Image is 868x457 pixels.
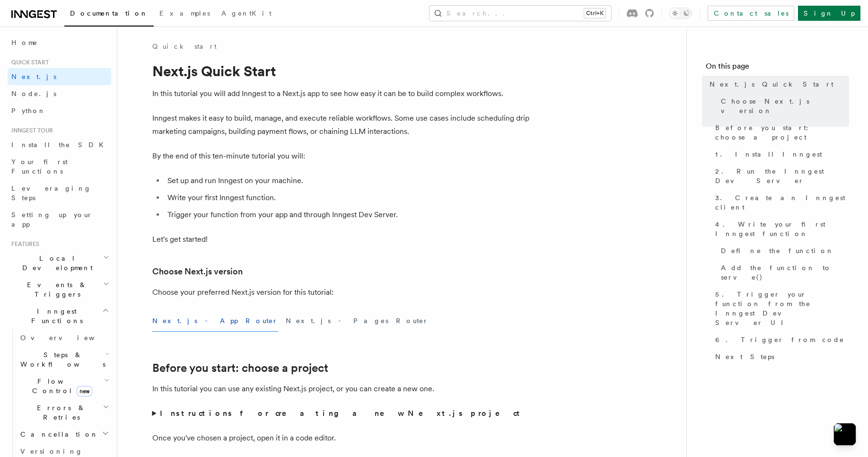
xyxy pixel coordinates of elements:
li: Write your first Inngest function. [165,191,531,204]
span: new [77,386,92,396]
h4: On this page [706,61,849,76]
p: In this tutorial you will add Inngest to a Next.js app to see how easy it can be to build complex... [152,87,531,100]
li: Trigger your function from your app and through Inngest Dev Server. [165,208,531,221]
a: Node.js [8,85,111,102]
span: Cancellation [17,430,98,439]
summary: Instructions for creating a new Next.js project [152,407,531,420]
a: Quick start [152,42,217,51]
span: Examples [159,9,210,17]
span: Next.js Quick Start [710,79,833,89]
span: Events & Triggers [8,280,103,299]
kbd: Ctrl+K [584,9,605,18]
span: Inngest tour [8,127,53,134]
button: Next.js - App Router [152,310,278,332]
span: Setting up your app [11,211,93,228]
span: 6. Trigger from code [715,335,844,344]
a: Home [8,34,111,51]
a: Examples [154,3,216,26]
span: 4. Write your first Inngest function [715,220,849,238]
span: Node.js [11,90,56,97]
p: Let's get started! [152,233,531,246]
button: Toggle dark mode [669,8,692,19]
span: Local Development [8,254,103,272]
span: Overview [20,334,118,342]
a: 1. Install Inngest [711,146,849,163]
span: Define the function [721,246,834,255]
a: Before you start: choose a project [711,119,849,146]
a: Define the function [717,242,849,259]
a: 3. Create an Inngest client [711,189,849,216]
span: Python [11,107,46,114]
span: 3. Create an Inngest client [715,193,849,212]
p: Inngest makes it easy to build, manage, and execute reliable workflows. Some use cases include sc... [152,112,531,138]
span: Versioning [20,448,83,455]
button: Events & Triggers [8,276,111,303]
a: Choose Next.js version [152,265,243,278]
a: Contact sales [708,6,794,21]
span: Before you start: choose a project [715,123,849,142]
span: Install the SDK [11,141,109,149]
span: Documentation [70,9,148,17]
li: Set up and run Inngest on your machine. [165,174,531,187]
a: Next Steps [711,348,849,365]
button: Flow Controlnew [17,373,111,399]
strong: Instructions for creating a new Next.js project [160,409,524,418]
span: Home [11,38,38,47]
a: Documentation [64,3,154,26]
button: Next.js - Pages Router [286,310,429,332]
span: 1. Install Inngest [715,149,822,159]
button: Inngest Functions [8,303,111,329]
a: Overview [17,329,111,346]
span: Steps & Workflows [17,350,105,369]
span: Leveraging Steps [11,185,91,202]
span: Next.js [11,73,56,80]
p: In this tutorial you can use any existing Next.js project, or you can create a new one. [152,382,531,395]
a: 6. Trigger from code [711,331,849,348]
a: Sign Up [798,6,860,21]
a: Python [8,102,111,119]
a: AgentKit [216,3,277,26]
a: 4. Write your first Inngest function [711,216,849,242]
span: Next Steps [715,352,774,361]
p: By the end of this ten-minute tutorial you will: [152,149,531,163]
a: Leveraging Steps [8,180,111,206]
span: 5. Trigger your function from the Inngest Dev Server UI [715,290,849,327]
span: Flow Control [17,377,104,395]
span: Add the function to serve() [721,263,849,282]
button: Search...Ctrl+K [430,6,611,21]
a: Before you start: choose a project [152,361,328,375]
span: 2. Run the Inngest Dev Server [715,167,849,185]
p: Choose your preferred Next.js version for this tutorial: [152,286,531,299]
button: Errors & Retries [17,399,111,426]
a: Choose Next.js version [717,93,849,119]
a: 2. Run the Inngest Dev Server [711,163,849,189]
a: Install the SDK [8,136,111,153]
p: Once you've chosen a project, open it in a code editor. [152,431,531,445]
span: Quick start [8,59,49,66]
a: Your first Functions [8,153,111,180]
h1: Next.js Quick Start [152,62,531,79]
span: Features [8,240,39,248]
button: Cancellation [17,426,111,443]
span: Your first Functions [11,158,68,175]
button: Steps & Workflows [17,346,111,373]
button: Local Development [8,250,111,276]
a: 5. Trigger your function from the Inngest Dev Server UI [711,286,849,331]
span: Inngest Functions [8,307,102,325]
span: Errors & Retries [17,403,103,422]
a: Add the function to serve() [717,259,849,286]
span: Choose Next.js version [721,97,849,115]
a: Next.js Quick Start [706,76,849,93]
a: Setting up your app [8,206,111,233]
span: AgentKit [221,9,272,17]
a: Next.js [8,68,111,85]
